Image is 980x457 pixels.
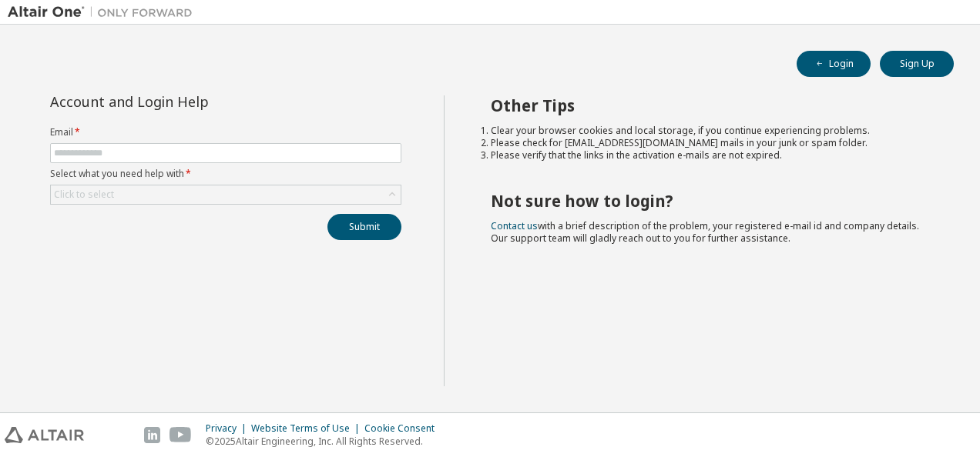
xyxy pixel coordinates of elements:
li: Please verify that the links in the activation e-mails are not expired. [491,149,927,162]
label: Email [50,126,401,138]
div: Account and Login Help [50,95,331,108]
h2: Not sure how to login? [491,191,927,211]
button: Submit [327,214,401,240]
li: Please check for [EMAIL_ADDRESS][DOMAIN_NAME] mails in your junk or spam folder. [491,137,927,149]
li: Clear your browser cookies and local storage, if you continue experiencing problems. [491,125,927,137]
button: Login [797,51,871,77]
div: Click to select [54,188,114,201]
div: Website Terms of Use [251,422,364,435]
p: © 2025 Altair Engineering, Inc. All Rights Reserved. [206,435,444,448]
span: with a brief description of the problem, your registered e-mail id and company details. Our suppo... [491,219,919,245]
img: youtube.svg [169,427,192,443]
h2: Other Tips [491,95,927,115]
div: Cookie Consent [364,422,444,435]
button: Sign Up [880,51,954,77]
img: Altair One [8,5,200,20]
img: linkedin.svg [144,427,160,443]
label: Select what you need help with [50,168,401,180]
div: Privacy [206,422,251,435]
a: Contact us [491,219,538,232]
div: Click to select [51,185,401,204]
img: altair_logo.svg [5,427,84,443]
